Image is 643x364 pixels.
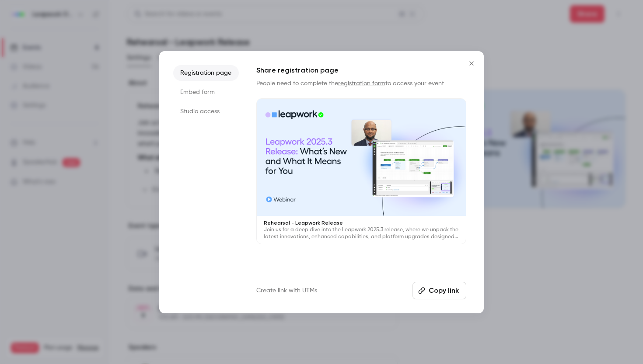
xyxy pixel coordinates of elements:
a: registration form [338,80,385,87]
li: Studio access [173,104,239,119]
a: Create link with UTMs [256,286,317,295]
p: People need to complete the to access your event [256,79,466,88]
button: Close [463,55,480,72]
li: Registration page [173,65,239,81]
p: Rehearsal - Leapwork Release [264,219,459,226]
li: Embed form [173,84,239,100]
p: Join us for a deep dive into the Leapwork 2025.3 release, where we unpack the latest innovations,... [264,226,459,240]
h1: Share registration page [256,65,466,76]
a: Rehearsal - Leapwork ReleaseJoin us for a deep dive into the Leapwork 2025.3 release, where we un... [256,98,466,245]
button: Copy link [412,282,466,299]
